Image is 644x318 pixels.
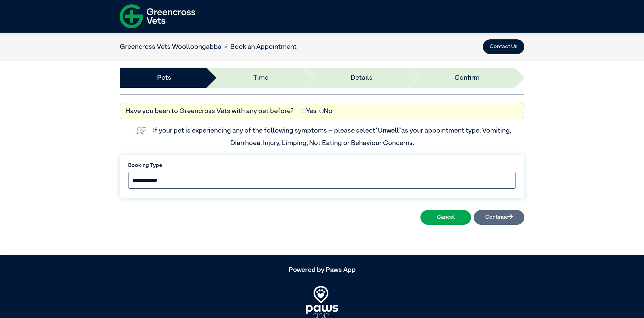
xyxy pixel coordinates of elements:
[302,106,317,116] label: Yes
[120,2,195,31] img: f-logo
[133,125,149,138] img: vet
[157,73,171,83] a: Pets
[120,266,524,274] h5: Powered by Paws App
[128,162,516,170] label: Booking Type
[302,109,306,113] input: Yes
[319,106,332,116] label: No
[483,39,524,54] button: Contact Us
[120,43,222,50] a: Greencross Vets Woolloongabba
[153,127,513,146] label: If your pet is experiencing any of the following symptoms – please select as your appointment typ...
[120,42,297,52] nav: breadcrumb
[222,42,297,52] li: Book an Appointment
[420,210,471,225] button: Cancel
[375,127,401,134] span: “Unwell”
[125,106,294,116] label: Have you been to Greencross Vets with any pet before?
[319,109,324,113] input: No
